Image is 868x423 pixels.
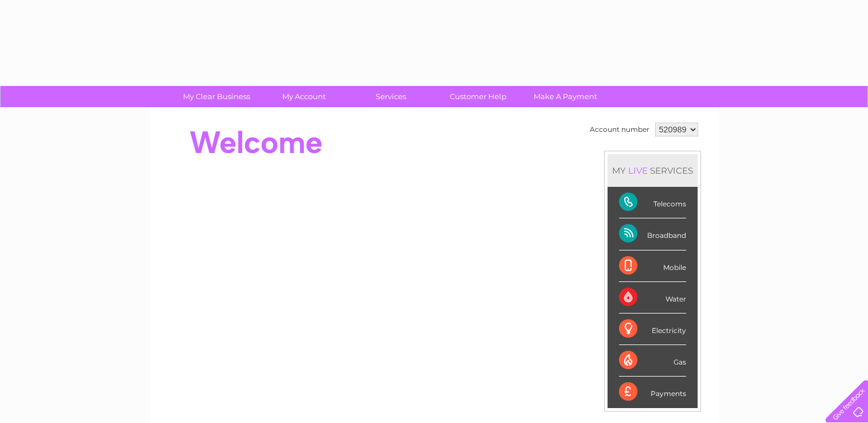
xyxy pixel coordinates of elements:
[256,86,351,107] a: My Account
[619,187,686,218] div: Telecoms
[619,314,686,345] div: Electricity
[619,282,686,314] div: Water
[619,345,686,377] div: Gas
[518,86,613,107] a: Make A Payment
[344,86,438,107] a: Services
[619,250,686,282] div: Mobile
[608,154,698,187] div: MY SERVICES
[169,86,264,107] a: My Clear Business
[626,165,650,176] div: LIVE
[619,218,686,250] div: Broadband
[431,86,526,107] a: Customer Help
[587,120,652,139] td: Account number
[619,377,686,408] div: Payments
